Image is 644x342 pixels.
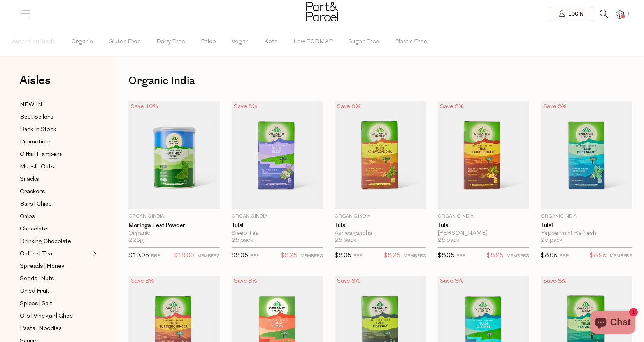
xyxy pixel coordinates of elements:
span: $8.95 [438,253,454,258]
div: Save 10% [128,101,160,112]
span: $8.25 [384,251,400,261]
span: Crackers [20,187,45,197]
a: Moringa Leaf Powder [128,222,220,229]
div: Save 8% [128,276,156,286]
span: Australian Made [12,28,56,56]
h1: Organic India [128,72,632,90]
small: RRP [250,254,259,258]
span: $8.95 [335,253,351,258]
small: MEMBERS [610,254,632,258]
div: [PERSON_NAME] [438,230,529,237]
a: Muesli | Oats [20,162,91,172]
a: Pasta | Noodles [20,324,91,333]
span: Chips [20,212,35,222]
p: Organic India [335,213,426,220]
span: $8.25 [487,251,504,261]
a: Snacks [20,174,91,184]
span: $8.95 [541,253,558,258]
span: Back In Stock [20,125,56,134]
small: MEMBERS [197,254,220,258]
span: Muesli | Oats [20,162,54,172]
span: $8.25 [281,251,297,261]
span: Dried Fruit [20,287,49,296]
span: Aisles [19,72,51,89]
span: Gifts | Hampers [20,150,62,159]
span: Chocolate [20,225,47,234]
span: Low FODMAP [293,28,333,56]
a: Tulsi [438,222,529,229]
span: Vegan [232,28,249,56]
a: Oils | Vinegar | Ghee [20,311,91,321]
a: Aisles [19,75,51,94]
button: Expand/Collapse Coffee | Tea [91,249,97,258]
span: $8.25 [590,251,607,261]
div: Save 8% [541,101,569,112]
a: Tulsi [541,222,632,229]
p: Organic India [232,213,323,220]
div: Peppermint Refresh [541,230,632,237]
img: Tulsi [335,101,426,209]
span: Seeds | Nuts [20,274,54,284]
span: Paleo [201,28,216,56]
div: Save 8% [335,276,363,286]
span: Keto [264,28,278,56]
div: Organic [128,230,220,237]
span: Sugar Free [348,28,379,56]
span: Bars | Chips [20,200,52,209]
a: Dried Fruit [20,286,91,296]
span: $18.00 [174,251,194,261]
p: Organic India [128,213,220,220]
a: Best Sellers [20,112,91,122]
small: MEMBERS [404,254,426,258]
span: Oils | Vinegar | Ghee [20,312,73,321]
small: RRP [456,254,465,258]
span: 25 pack [232,237,253,244]
a: Promotions [20,137,91,147]
div: Save 8% [232,101,260,112]
small: RRP [560,254,569,258]
a: Spices | Salt [20,299,91,309]
span: NEW IN [20,100,42,110]
span: 226g [128,237,144,244]
span: Spices | Salt [20,299,52,309]
div: Save 8% [335,101,363,112]
small: RRP [353,254,362,258]
span: Promotions [20,138,52,147]
small: MEMBERS [300,254,323,258]
div: Save 8% [541,276,569,286]
span: $8.95 [232,253,248,258]
span: 25 pack [438,237,459,244]
span: Best Sellers [20,113,53,122]
a: Crackers [20,187,91,197]
a: Chips [20,212,91,222]
inbox-online-store-chat: Shopify online store chat [588,311,638,336]
div: Save 8% [438,101,466,112]
a: Tulsi [335,222,426,229]
span: Login [566,11,583,17]
span: Spreads | Honey [20,262,64,271]
img: Tulsi [232,101,323,209]
span: Gluten Free [109,28,141,56]
div: Ashwagandha [335,230,426,237]
span: Drinking Chocolate [20,237,71,246]
a: Tulsi [232,222,323,229]
a: Coffee | Tea [20,249,91,259]
a: Login [550,7,592,21]
span: Pasta | Noodles [20,324,62,333]
span: 25 pack [541,237,562,244]
small: RRP [151,254,160,258]
span: Coffee | Tea [20,250,52,259]
a: 1 [616,10,624,19]
a: NEW IN [20,100,91,110]
a: Seeds | Nuts [20,274,91,284]
a: Spreads | Honey [20,262,91,271]
img: Tulsi [541,101,632,209]
p: Organic India [438,213,529,220]
span: 25 pack [335,237,356,244]
a: Back In Stock [20,125,91,134]
img: Moringa Leaf Powder [128,101,220,209]
a: Bars | Chips [20,199,91,209]
a: Drinking Chocolate [20,237,91,246]
small: MEMBERS [507,254,529,258]
span: $19.95 [128,253,149,258]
